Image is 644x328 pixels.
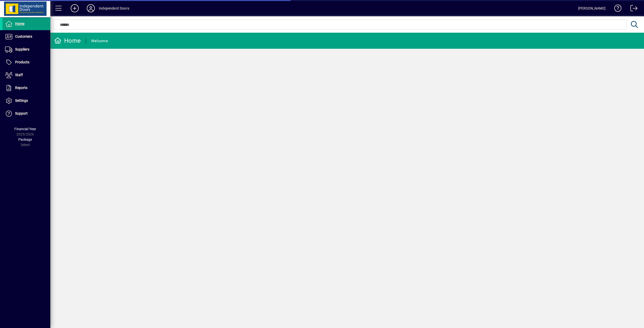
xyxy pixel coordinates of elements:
span: Suppliers [15,47,29,51]
button: Add [67,4,83,13]
span: Products [15,60,29,64]
span: Home [15,22,24,26]
a: Knowledge Base [611,1,622,17]
span: Reports [15,86,27,90]
span: Settings [15,99,28,103]
a: Settings [3,95,50,107]
span: Customers [15,34,32,38]
a: Suppliers [3,43,50,56]
a: Logout [627,1,638,17]
div: Home [54,37,81,45]
button: Profile [83,4,99,13]
a: Support [3,107,50,120]
span: Package [18,137,32,142]
div: Welcome [91,37,108,45]
a: Reports [3,82,50,94]
a: Staff [3,69,50,81]
span: Financial Year [14,127,36,131]
span: Staff [15,73,23,77]
a: Products [3,56,50,69]
div: Independent Doors [99,4,129,12]
a: Customers [3,30,50,43]
span: Support [15,111,28,115]
div: [PERSON_NAME] [578,4,606,12]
